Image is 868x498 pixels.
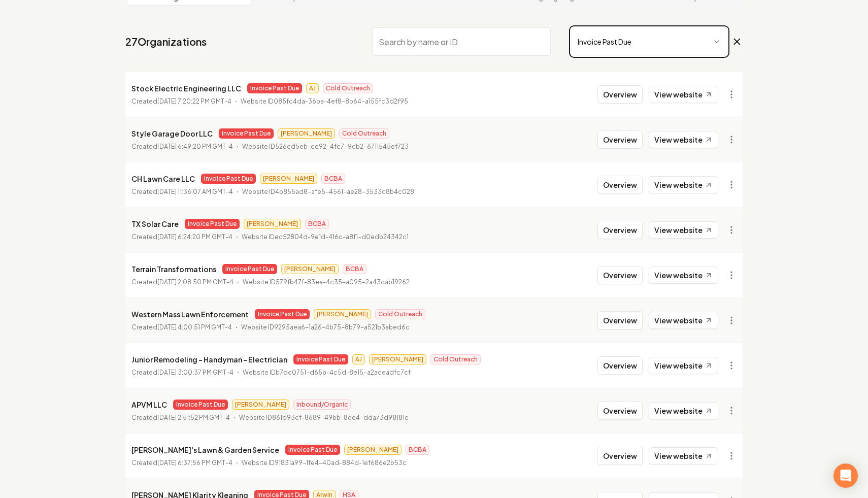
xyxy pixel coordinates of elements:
button: Overview [597,311,643,329]
a: View website [649,402,718,419]
span: [PERSON_NAME] [281,264,339,274]
input: Search by name or ID [372,27,551,56]
span: Invoice Past Due [247,83,302,93]
span: [PERSON_NAME] [244,219,301,229]
a: View website [649,131,718,148]
span: Invoice Past Due [285,445,340,455]
span: Invoice Past Due [173,400,228,410]
time: [DATE] 2:08:50 PM GMT-4 [157,278,233,286]
span: Cold Outreach [323,83,373,93]
a: View website [649,357,718,374]
span: BCBA [305,219,329,229]
p: Junior Remodeling - Handyman - Electrician [131,353,287,366]
span: BCBA [343,264,366,274]
time: [DATE] 11:36:07 AM GMT-4 [157,188,233,195]
time: [DATE] 3:00:37 PM GMT-4 [157,369,233,376]
button: Overview [597,221,643,239]
span: Invoice Past Due [219,128,274,139]
p: Created [131,187,233,197]
span: BCBA [406,445,429,455]
span: [PERSON_NAME] [260,174,317,184]
p: TX Solar Care [131,218,179,230]
p: Created [131,322,232,333]
p: Created [131,277,233,287]
p: Website ID 579fb47f-83ea-4c35-a095-2a43cab19262 [243,277,410,287]
p: Created [131,413,230,423]
p: Style Garage Door LLC [131,127,213,140]
span: Inbound/Organic [293,400,351,410]
span: AJ [352,354,365,364]
span: Invoice Past Due [185,219,240,229]
div: Open Intercom Messenger [833,463,858,488]
span: Invoice Past Due [222,264,277,274]
span: [PERSON_NAME] [232,400,289,410]
time: [DATE] 6:49:20 PM GMT-4 [157,143,233,150]
p: Website ID 085fc4da-36ba-4ef8-8b64-a155fc3d2f95 [241,96,408,107]
p: CH Lawn Care LLC [131,173,195,185]
p: Created [131,232,232,242]
time: [DATE] 4:00:51 PM GMT-4 [157,323,232,331]
button: Overview [597,85,643,104]
p: Website ID 91831a99-1fe4-40ad-884d-1ef686e2b53c [242,458,407,468]
p: Western Mass Lawn Enforcement [131,308,249,320]
span: [PERSON_NAME] [314,309,371,319]
span: Invoice Past Due [201,174,256,184]
button: Overview [597,402,643,420]
a: View website [649,267,718,284]
button: Overview [597,266,643,284]
p: Website ID ec52804d-9e1d-416c-a8f1-d0edb24342c1 [242,232,409,242]
p: Website ID b7dc0751-d65b-4c5d-8e15-a2aceadfc7cf [243,368,411,378]
time: [DATE] 2:51:52 PM GMT-4 [157,414,230,421]
time: [DATE] 7:20:22 PM GMT-4 [157,97,231,105]
span: [PERSON_NAME] [278,128,335,139]
span: Invoice Past Due [293,354,348,364]
span: Cold Outreach [430,354,481,364]
p: APVM LLC [131,399,167,411]
a: View website [649,86,718,103]
p: [PERSON_NAME]'s Lawn & Garden Service [131,444,279,456]
p: Created [131,458,232,468]
span: [PERSON_NAME] [369,354,426,364]
span: BCBA [321,174,345,184]
span: Cold Outreach [339,128,389,139]
span: AJ [306,83,319,93]
a: View website [649,312,718,329]
a: View website [649,176,718,193]
button: Overview [597,130,643,149]
p: Stock Electric Engineering LLC [131,82,241,94]
p: Website ID 861d93cf-8689-49bb-8ee4-dda73d98181c [239,413,409,423]
a: View website [649,447,718,464]
time: [DATE] 6:24:20 PM GMT-4 [157,233,232,241]
button: Overview [597,356,643,375]
span: [PERSON_NAME] [344,445,402,455]
a: View website [649,221,718,239]
p: Website ID 9295aea6-1a26-4b75-8b79-a521b3abed6c [241,322,410,333]
p: Created [131,368,233,378]
span: Invoice Past Due [255,309,310,319]
span: Cold Outreach [375,309,425,319]
a: 27Organizations [125,35,207,49]
button: Overview [597,447,643,465]
p: Website ID 526cd5eb-ce92-4fc7-9cb2-6711545ef723 [242,142,409,152]
p: Terrain Transformations [131,263,216,275]
p: Created [131,142,233,152]
time: [DATE] 6:37:56 PM GMT-4 [157,459,232,467]
p: Website ID 4b855ad8-afe5-4561-ae28-3533c8b4c028 [242,187,414,197]
p: Created [131,96,231,107]
button: Overview [597,176,643,194]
